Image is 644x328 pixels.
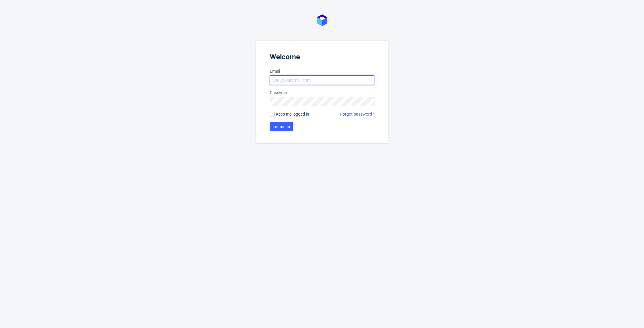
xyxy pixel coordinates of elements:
[270,53,374,63] header: Welcome
[270,75,374,85] input: you@youremail.com
[276,111,309,117] span: Keep me logged in
[270,90,374,96] label: Password
[270,122,293,131] button: Let me in
[340,111,374,117] a: Forgot password?
[270,68,374,74] label: Email
[273,125,290,129] span: Let me in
